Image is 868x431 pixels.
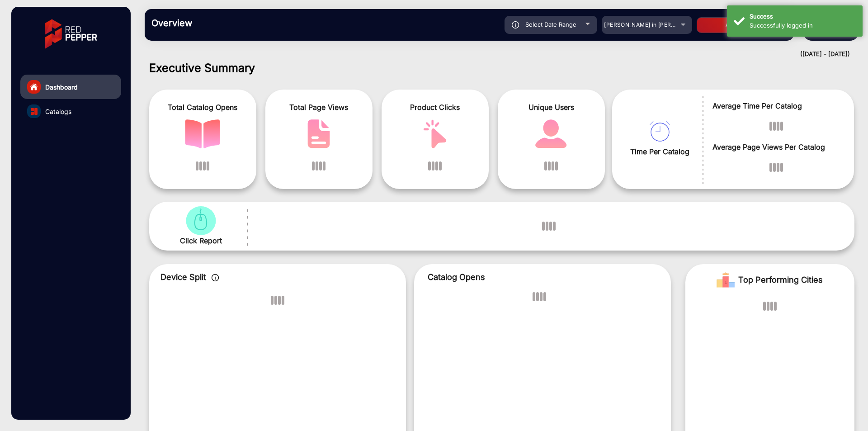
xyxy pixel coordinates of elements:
[185,119,220,148] img: catalog
[712,142,840,152] span: Average Page Views Per Catalog
[272,102,366,113] span: Total Page Views
[717,271,735,289] img: Rank image
[38,11,104,57] img: vmg-logo
[45,107,71,116] span: Catalogs
[388,102,482,113] span: Product Clicks
[151,18,278,28] h3: Overview
[160,272,206,282] span: Device Split
[650,121,670,142] img: catalog
[533,119,569,148] img: catalog
[31,108,38,115] img: catalog
[750,21,856,30] div: Successfully logged in
[697,17,769,33] button: Apply
[212,274,219,281] img: icon
[525,21,576,28] span: Select Date Range
[512,21,519,28] img: icon
[30,83,38,91] img: home
[20,75,121,99] a: Dashboard
[156,102,250,113] span: Total Catalog Opens
[301,119,336,148] img: catalog
[712,100,840,111] span: Average Time Per Catalog
[136,50,850,59] div: ([DATE] - [DATE])
[183,206,218,235] img: catalog
[417,119,453,148] img: catalog
[20,99,121,123] a: Catalogs
[428,271,657,283] p: Catalog Opens
[750,12,856,21] div: Success
[604,21,704,28] span: [PERSON_NAME] in [PERSON_NAME]
[149,61,854,75] h1: Executive Summary
[180,235,222,246] span: Click Report
[505,102,598,113] span: Unique Users
[738,271,823,289] span: Top Performing Cities
[45,82,78,92] span: Dashboard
